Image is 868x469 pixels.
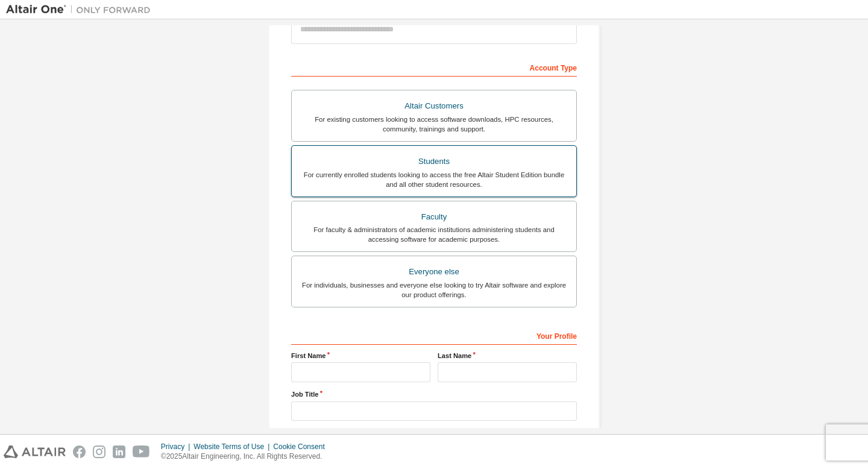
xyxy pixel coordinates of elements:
[73,445,86,458] img: facebook.svg
[133,445,150,458] img: youtube.svg
[93,445,105,458] img: instagram.svg
[299,225,569,244] div: For faculty & administrators of academic institutions administering students and accessing softwa...
[291,351,430,360] label: First Name
[113,445,125,458] img: linkedin.svg
[291,57,577,77] div: Account Type
[299,153,569,170] div: Students
[299,280,569,300] div: For individuals, businesses and everyone else looking to try Altair software and explore our prod...
[438,351,577,360] label: Last Name
[4,445,66,458] img: altair_logo.svg
[273,442,332,452] div: Cookie Consent
[161,452,332,462] p: © 2025 Altair Engineering, Inc. All Rights Reserved.
[291,326,577,345] div: Your Profile
[299,263,569,280] div: Everyone else
[291,389,577,399] label: Job Title
[299,98,569,115] div: Altair Customers
[193,442,273,452] div: Website Terms of Use
[299,115,569,134] div: For existing customers looking to access software downloads, HPC resources, community, trainings ...
[6,4,157,16] img: Altair One
[161,442,193,452] div: Privacy
[299,170,569,189] div: For currently enrolled students looking to access the free Altair Student Edition bundle and all ...
[299,209,569,225] div: Faculty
